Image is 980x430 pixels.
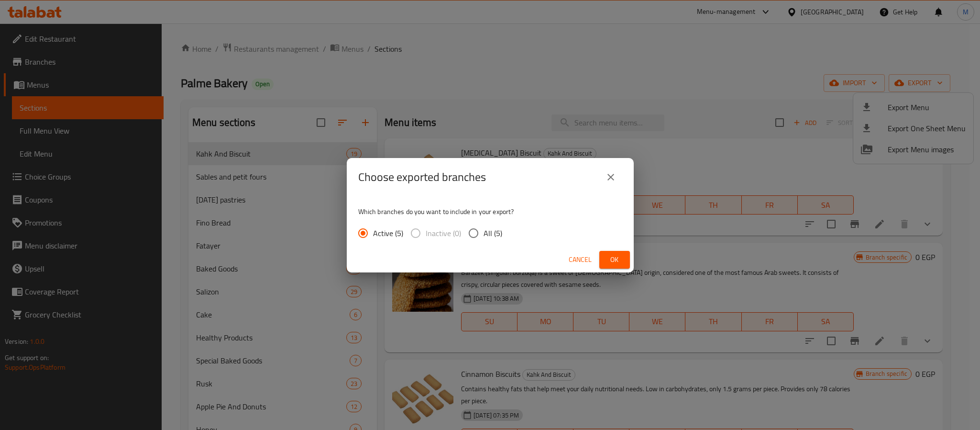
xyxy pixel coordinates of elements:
span: Ok [607,254,622,266]
button: Ok [599,251,630,269]
h2: Choose exported branches [358,170,486,185]
span: Cancel [569,254,592,266]
button: close [599,166,622,189]
span: Active (5) [373,227,403,239]
button: Cancel [565,251,595,269]
p: Which branches do you want to include in your export? [358,207,622,216]
span: All (5) [484,227,502,239]
span: Inactive (0) [426,227,461,239]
